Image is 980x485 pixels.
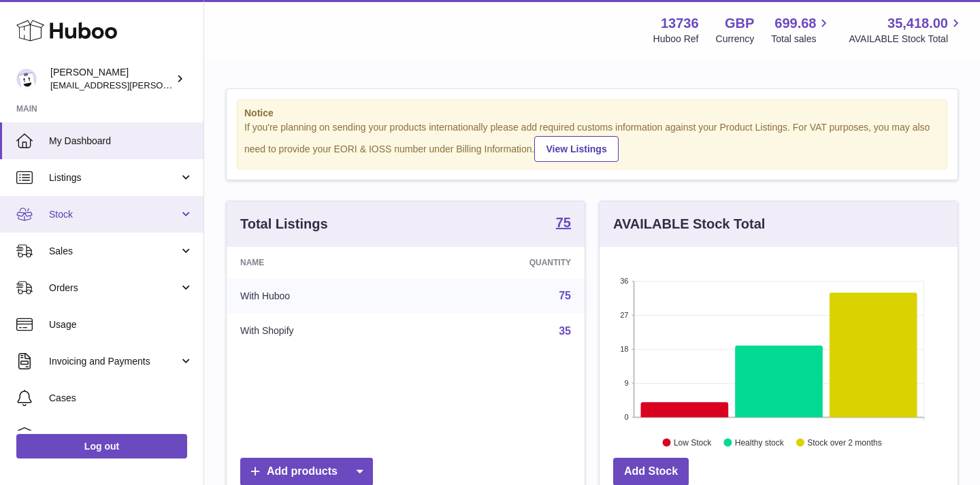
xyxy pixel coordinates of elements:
[50,80,273,90] span: [EMAIL_ADDRESS][PERSON_NAME][DOMAIN_NAME]
[716,33,755,46] div: Currency
[849,33,964,46] span: AVAILABLE Stock Total
[807,437,881,447] text: Stock over 2 months
[771,33,832,46] span: Total sales
[556,216,571,229] strong: 75
[624,413,628,421] text: 0
[613,215,765,233] h3: AVAILABLE Stock Total
[556,216,571,232] a: 75
[674,437,712,447] text: Low Stock
[49,245,179,258] span: Sales
[420,247,585,278] th: Quantity
[624,379,628,387] text: 9
[620,345,628,353] text: 18
[534,136,618,162] a: View Listings
[50,66,173,92] div: [PERSON_NAME]
[227,314,420,349] td: With Shopify
[49,429,193,441] span: Channels
[849,14,964,46] a: 35,418.00 AVAILABLE Stock Total
[240,215,328,233] h3: Total Listings
[887,14,948,33] span: 35,418.00
[735,437,785,447] text: Healthy stock
[16,69,37,89] img: horia@orea.uk
[49,135,193,148] span: My Dashboard
[620,277,628,285] text: 36
[49,318,193,331] span: Usage
[653,33,699,46] div: Huboo Ref
[49,282,179,295] span: Orders
[16,434,187,458] a: Log out
[771,14,832,46] a: 699.68 Total sales
[620,311,628,319] text: 27
[49,355,179,368] span: Invoicing and Payments
[661,14,699,33] strong: 13736
[49,208,179,221] span: Stock
[49,392,193,405] span: Cases
[244,107,940,120] strong: Notice
[227,278,420,314] td: With Huboo
[774,14,816,33] span: 699.68
[559,290,571,301] a: 75
[244,121,940,162] div: If you're planning on sending your products internationally please add required customs informati...
[49,171,179,184] span: Listings
[725,14,754,33] strong: GBP
[559,325,571,337] a: 35
[227,247,420,278] th: Name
